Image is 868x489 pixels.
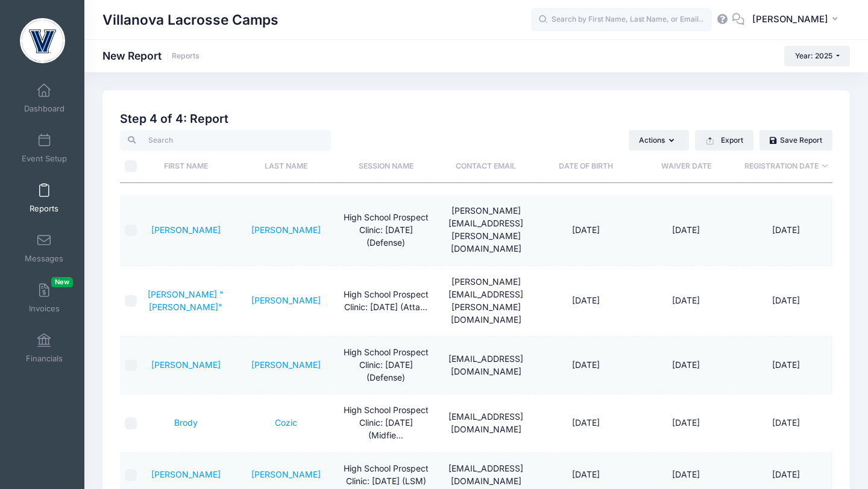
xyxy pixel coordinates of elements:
button: Actions [629,130,689,151]
th: Registration Date: activate to sort column ascending [736,151,836,182]
h1: Villanova Lacrosse Camps [102,6,278,34]
button: [PERSON_NAME] [744,6,850,34]
td: [DATE] [636,195,736,266]
a: Cozic [275,417,297,428]
input: Search [120,130,331,151]
td: [DATE] [736,266,836,337]
span: Dashboard [24,104,64,114]
a: Event Setup [16,127,73,169]
button: Export [695,130,753,151]
a: Reports [16,177,73,219]
th: Contact Email: activate to sort column ascending [436,151,536,182]
a: [PERSON_NAME] [251,360,321,370]
span: [DATE] [572,295,600,305]
td: High School Prospect Clinic: [DATE] (Defense) [336,337,436,394]
span: Invoices [29,304,60,314]
th: Last Name: activate to sort column ascending [236,151,336,182]
span: Event Setup [22,154,67,164]
span: Financials [26,354,63,364]
th: Waiver Date: activate to sort column ascending [636,151,736,182]
input: Search by First Name, Last Name, or Email... [531,8,712,32]
th: First Name: activate to sort column ascending [136,151,236,182]
td: [DATE] [636,394,736,452]
a: Financials [16,327,73,369]
span: Messages [25,254,63,264]
td: [DATE] [636,337,736,394]
a: [PERSON_NAME] "[PERSON_NAME]" [148,289,224,312]
span: [DATE] [572,225,600,235]
a: Save Report [759,130,832,151]
a: [PERSON_NAME] [251,295,321,305]
td: [DATE] [736,195,836,266]
a: Messages [16,227,73,269]
a: Brody [174,417,198,428]
a: [PERSON_NAME] [151,225,221,235]
td: [DATE] [736,394,836,452]
td: [PERSON_NAME][EMAIL_ADDRESS][PERSON_NAME][DOMAIN_NAME] [436,195,536,266]
a: [PERSON_NAME] [251,225,321,235]
button: Year: 2025 [784,46,850,66]
h2: Step 4 of 4: Report [120,112,832,126]
td: High School Prospect Clinic: [DATE] (Defense) [336,195,436,266]
td: [DATE] [636,266,736,337]
span: [DATE] [572,417,600,428]
span: [PERSON_NAME] [752,13,828,26]
th: Date of Birth: activate to sort column ascending [536,151,636,182]
span: High School Prospect Clinic: October 19 (Midfield) [344,405,429,440]
a: [PERSON_NAME] [251,469,321,479]
h1: New Report [102,49,200,62]
img: Villanova Lacrosse Camps [20,18,65,63]
a: [PERSON_NAME] [151,360,221,370]
span: High School Prospect Clinic: September 21 (Attack) [344,289,429,312]
span: [DATE] [572,360,600,370]
a: [PERSON_NAME] [151,469,221,479]
span: Year: 2025 [795,51,832,60]
a: Dashboard [16,77,73,119]
th: Session Name: activate to sort column ascending [336,151,436,182]
td: [PERSON_NAME][EMAIL_ADDRESS][PERSON_NAME][DOMAIN_NAME] [436,266,536,337]
a: InvoicesNew [16,277,73,319]
td: [EMAIL_ADDRESS][DOMAIN_NAME] [436,394,536,452]
td: [DATE] [736,337,836,394]
span: [DATE] [572,469,600,479]
span: Reports [30,204,58,214]
td: [EMAIL_ADDRESS][DOMAIN_NAME] [436,337,536,394]
a: Reports [172,52,200,61]
span: New [51,277,73,287]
